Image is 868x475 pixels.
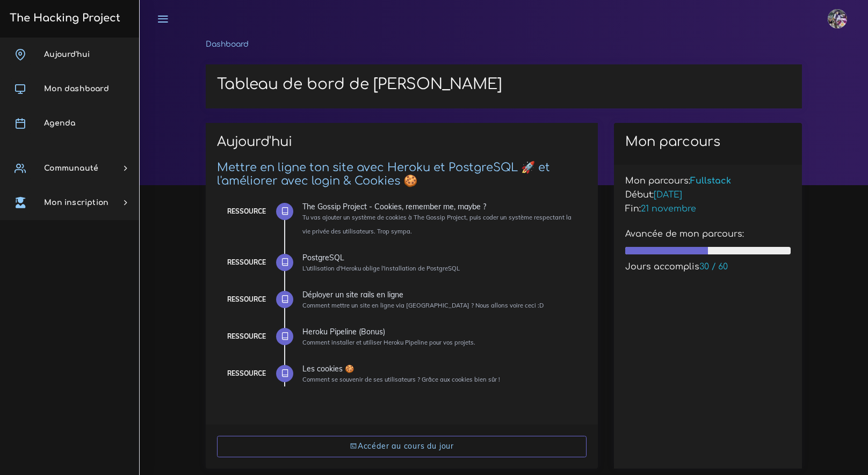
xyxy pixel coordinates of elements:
span: Aujourd'hui [44,50,90,59]
div: Ressource [227,368,266,379]
h5: Fin: [625,204,791,214]
a: Dashboard [206,40,249,48]
span: Mon dashboard [44,85,109,93]
small: Comment se souvenir de ses utilisateurs ? Grâce aux cookies bien sûr ! [302,376,500,383]
h5: Début: [625,190,791,200]
span: [DATE] [654,190,682,200]
h2: Mon parcours [625,134,791,150]
small: Comment mettre un site en ligne via [GEOGRAPHIC_DATA] ? Nous allons voire ceci :D [302,302,544,309]
small: Tu vas ajouter un système de cookies à The Gossip Project, puis coder un système respectant la vi... [302,214,572,235]
span: Communauté [44,164,98,172]
span: Fullstack [690,176,731,186]
a: Mettre en ligne ton site avec Heroku et PostgreSQL 🚀 et l'améliorer avec login & Cookies 🍪 [217,161,550,187]
span: Agenda [44,119,75,127]
h5: Avancée de mon parcours: [625,229,791,239]
div: Ressource [227,294,266,305]
span: 30 / 60 [699,262,728,272]
small: Comment installer et utiliser Heroku Pipeline pour vos projets. [302,339,475,346]
div: Heroku Pipeline (Bonus) [302,328,578,335]
h5: Jours accomplis [625,262,791,272]
span: Mon inscription [44,199,108,207]
span: 21 novembre [641,204,696,214]
div: Ressource [227,257,266,268]
h3: The Hacking Project [6,12,120,24]
div: PostgreSQL [302,254,578,261]
div: The Gossip Project - Cookies, remember me, maybe ? [302,203,578,210]
h2: Aujourd'hui [217,134,587,157]
div: Ressource [227,206,266,217]
small: L'utilisation d'Heroku oblige l'installation de PostgreSQL [302,265,460,272]
div: Ressource [227,331,266,342]
img: eg54bupqcshyolnhdacp.jpg [828,9,847,28]
div: Déployer un site rails en ligne [302,291,578,298]
div: Les cookies 🍪 [302,365,578,372]
h5: Mon parcours: [625,176,791,186]
h1: Tableau de bord de [PERSON_NAME] [217,76,791,94]
a: Accéder au cours du jour [217,436,587,458]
